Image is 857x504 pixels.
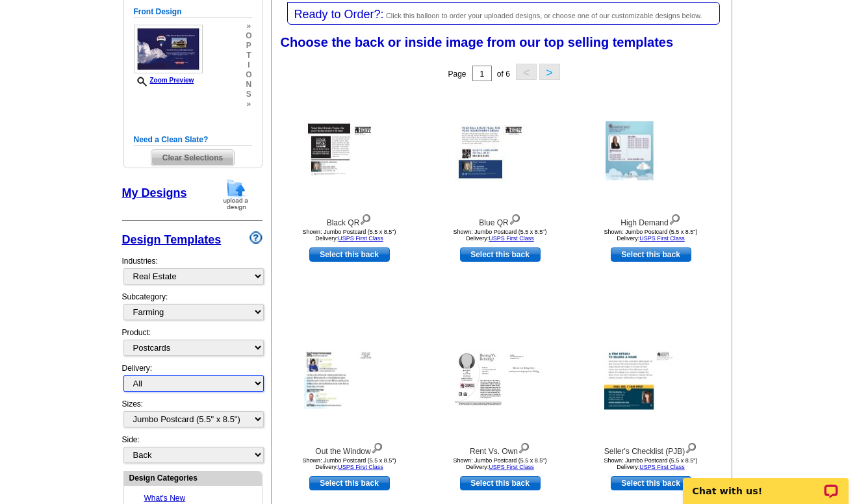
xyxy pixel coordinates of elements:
div: Shown: Jumbo Postcard (5.5 x 8.5") Delivery: [278,457,421,470]
a: use this design [460,247,541,262]
span: Choose the back or inside image from our top selling templates [281,35,674,49]
a: USPS First Class [338,235,383,242]
img: Out the Window [304,350,395,409]
span: o [246,70,251,80]
img: view design details [685,440,697,454]
img: Rent Vs. Own [455,349,546,409]
span: n [246,80,251,90]
span: Clear Selections [151,150,234,166]
div: Design Categories [124,472,262,484]
img: view design details [518,440,530,454]
a: USPS First Class [639,464,685,470]
img: view design details [371,440,383,454]
div: Black QR [278,211,421,229]
div: Sizes: [122,398,262,434]
img: view design details [359,211,372,225]
div: High Demand [580,211,723,229]
div: Shown: Jumbo Postcard (5.5 x 8.5") Delivery: [580,229,723,242]
div: Seller's Checklist (PJB) [580,440,723,457]
span: » [246,99,251,109]
h5: Front Design [134,6,252,18]
span: Click this balloon to order your uploaded designs, or choose one of our customizable designs below. [386,12,702,19]
img: view design details [669,211,681,225]
a: use this design [611,476,691,490]
div: Blue QR [429,211,572,229]
iframe: LiveChat chat widget [674,463,857,504]
img: upload-design [219,178,253,211]
button: > [539,64,560,80]
img: Blue QR [455,120,546,182]
span: Ready to Order?: [294,8,384,21]
a: Zoom Preview [134,77,194,84]
a: USPS First Class [489,235,534,242]
a: use this design [309,247,390,262]
div: Shown: Jumbo Postcard (5.5 x 8.5") Delivery: [580,457,723,470]
span: of 6 [497,69,510,79]
a: USPS First Class [489,464,534,470]
div: Delivery: [122,362,262,398]
div: Product: [122,327,262,362]
a: use this design [309,476,390,490]
div: Shown: Jumbo Postcard (5.5 x 8.5") Delivery: [278,229,421,242]
div: Side: [122,434,262,464]
img: small-thumb.jpg [134,25,203,73]
div: Shown: Jumbo Postcard (5.5 x 8.5") Delivery: [429,457,572,470]
img: design-wizard-help-icon.png [249,231,262,244]
a: USPS First Class [639,235,685,242]
span: Page [448,69,466,79]
div: Shown: Jumbo Postcard (5.5 x 8.5") Delivery: [429,229,572,242]
div: Rent Vs. Own [429,440,572,457]
div: Industries: [122,249,262,291]
span: i [246,60,251,70]
h5: Need a Clean Slate? [134,134,252,146]
span: o [246,31,251,41]
a: use this design [460,476,541,490]
span: s [246,90,251,99]
a: My Designs [122,186,187,199]
button: < [516,64,537,80]
a: USPS First Class [338,464,383,470]
span: t [246,51,251,60]
a: Design Templates [122,233,222,246]
img: view design details [509,211,521,225]
img: Seller's Checklist (PJB) [604,349,698,410]
a: use this design [611,247,691,262]
img: Black QR [304,120,395,182]
span: p [246,41,251,51]
span: » [246,21,251,31]
div: Subcategory: [122,291,262,327]
div: Out the Window [278,440,421,457]
a: What's New [144,494,186,503]
img: High Demand [606,121,697,181]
